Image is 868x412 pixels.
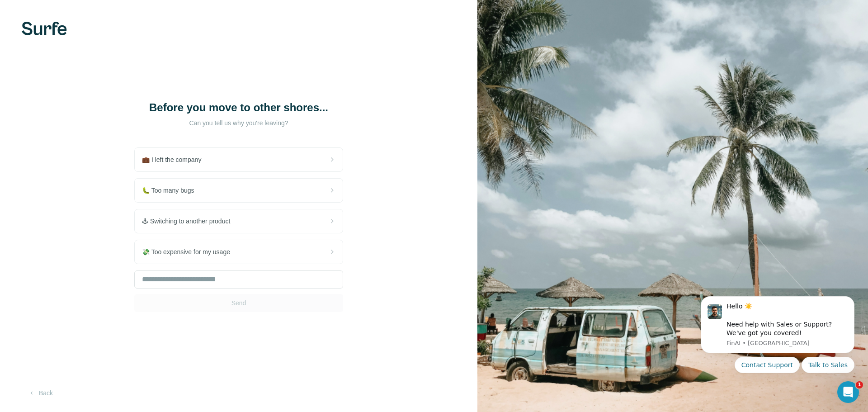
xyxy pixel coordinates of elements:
[148,100,329,115] h1: Before you move to other shores...
[142,155,208,164] span: 💼 I left the company
[148,118,329,128] p: Can you tell us why you're leaving?
[142,186,202,195] span: 🐛 Too many bugs
[22,385,59,401] button: Back
[142,217,237,226] span: 🕹 Switching to another product
[837,381,859,403] iframe: Intercom live chat
[856,381,863,388] span: 1
[22,22,67,35] img: Surfe's logo
[687,285,868,407] iframe: Intercom notifications mensaje
[142,247,237,256] span: 💸 Too expensive for my usage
